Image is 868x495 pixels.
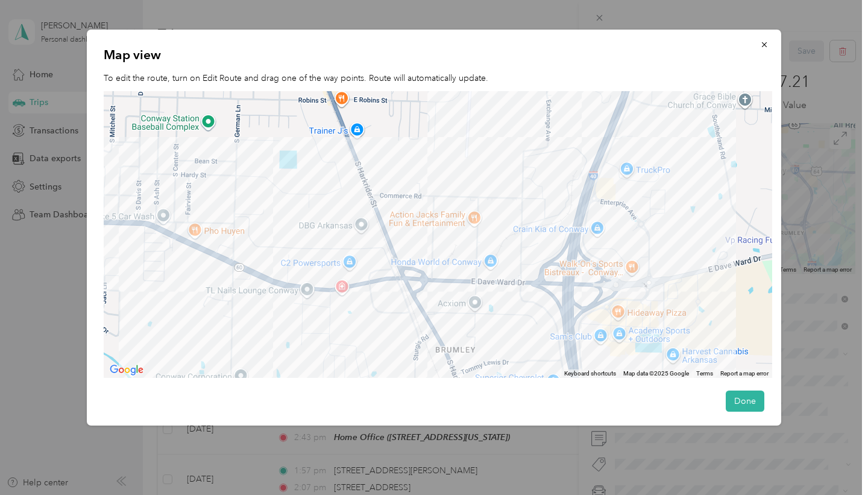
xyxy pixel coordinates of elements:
[720,370,769,377] a: Report a map error
[696,370,713,377] a: Terms (opens in new tab)
[623,370,689,377] span: Map data ©2025 Google
[800,427,868,495] iframe: Everlance-gr Chat Button Frame
[564,369,616,378] button: Keyboard shortcuts
[107,362,146,378] a: Open this area in Google Maps (opens a new window)
[107,362,146,378] img: Google
[104,72,764,85] p: To edit the route, turn on Edit Route and drag one of the way points. Route will automatically up...
[104,46,764,63] p: Map view
[726,391,764,412] button: Done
